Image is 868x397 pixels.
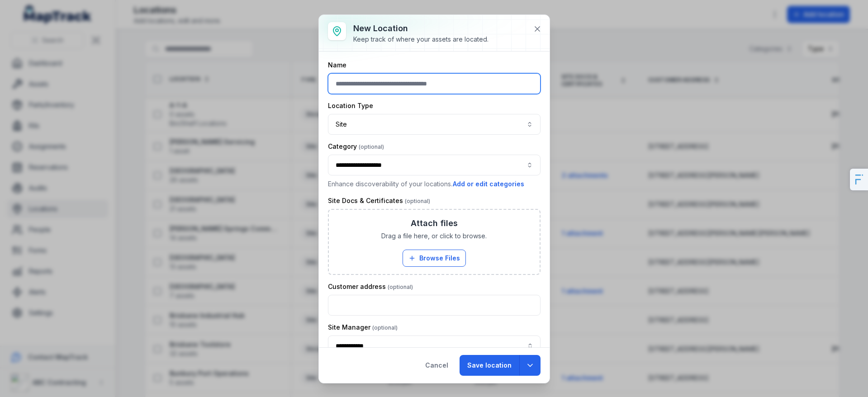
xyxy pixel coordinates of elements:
label: Site Docs & Certificates [328,196,430,205]
h3: New location [353,22,489,35]
input: location-add:cf[5e46382d-f712-41fb-848f-a7473c324c31]-label [328,336,541,356]
p: Enhance discoverability of your locations. [328,179,541,189]
button: Save location [460,355,519,376]
button: Site [328,114,541,135]
h3: Attach files [411,217,458,230]
label: Site Manager [328,323,398,332]
label: Customer address [328,282,413,291]
button: Browse Files [403,250,466,267]
button: Cancel [417,355,456,376]
label: Name [328,61,346,70]
label: Location Type [328,101,373,110]
button: Add or edit categories [452,179,525,189]
label: Category [328,142,384,151]
div: Keep track of where your assets are located. [353,35,489,44]
span: Drag a file here, or click to browse. [381,232,487,241]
